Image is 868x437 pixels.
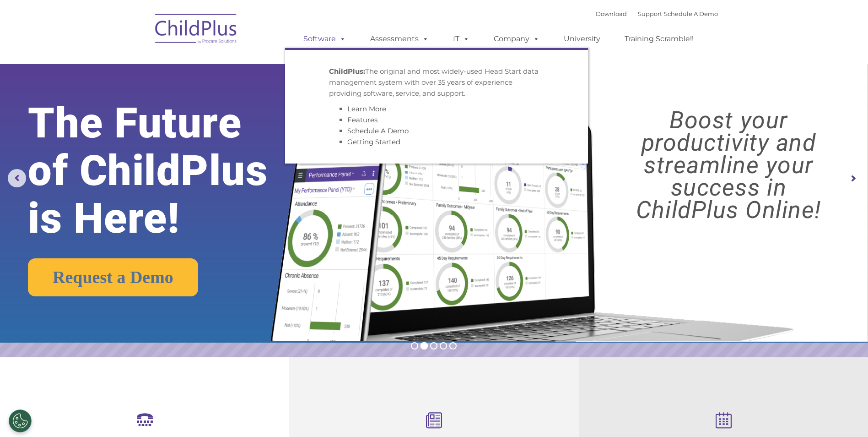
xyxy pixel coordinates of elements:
a: Request a Demo [28,258,198,296]
a: Company [485,30,549,48]
a: Schedule A Demo [664,10,718,17]
a: Support [638,10,662,17]
span: Last name [127,60,155,67]
a: Software [294,30,355,48]
rs-layer: The Future of ChildPlus is Here! [28,99,305,242]
font: | [596,10,718,17]
strong: ChildPlus: [329,67,365,76]
img: ChildPlus by Procare Solutions [151,7,242,53]
a: Download [596,10,627,17]
rs-layer: Boost your productivity and streamline your success in ChildPlus Online! [600,109,857,221]
a: IT [444,30,479,48]
p: The original and most widely-used Head Start data management system with over 35 years of experie... [329,66,544,99]
a: Training Scramble!! [615,30,703,48]
a: Getting Started [347,137,400,146]
span: Phone number [127,98,166,105]
button: Cookies Settings [9,410,32,432]
a: Learn More [347,104,386,113]
a: Assessments [361,30,438,48]
a: Schedule A Demo [347,126,409,135]
a: University [555,30,609,48]
a: Features [347,115,377,124]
